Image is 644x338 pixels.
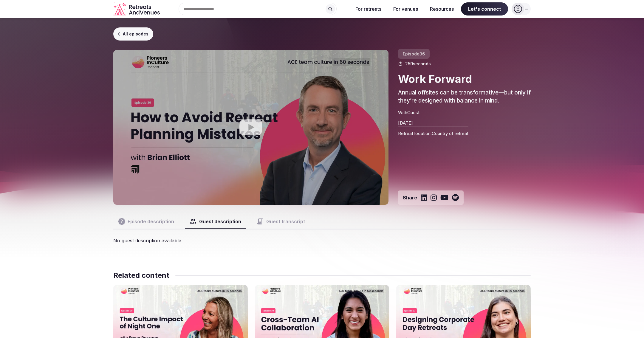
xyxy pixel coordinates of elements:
h2: Work Forward [398,72,531,86]
button: Episode description [113,214,179,229]
p: Retreat location: Country of retreat [398,126,468,137]
div: No guest description available. [113,237,391,244]
svg: Retreats and Venues company logo [113,2,161,16]
span: Let's connect [461,2,508,15]
a: All episodes [113,27,153,41]
span: Episode 36 [398,49,430,59]
button: Guest description [185,214,246,229]
p: Annual offsites can be transformative—but only if they’re designed with balance in mind. [398,89,531,105]
button: Resources [425,2,459,15]
p: With Guest [398,109,419,116]
span: 259 seconds [405,61,431,67]
a: Visit the homepage [113,2,161,16]
button: Play video [113,50,388,205]
a: Share on Spotify [452,194,459,201]
button: For venues [388,2,423,15]
button: For retreats [351,2,386,15]
p: [DATE] [398,116,468,126]
button: Guest transcript [252,214,310,229]
span: Share [403,194,417,201]
a: Share on Youtube [440,194,448,201]
h2: Related content [113,271,169,280]
a: Share on Instagram [431,194,437,201]
a: Share on LinkedIn [421,194,427,201]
